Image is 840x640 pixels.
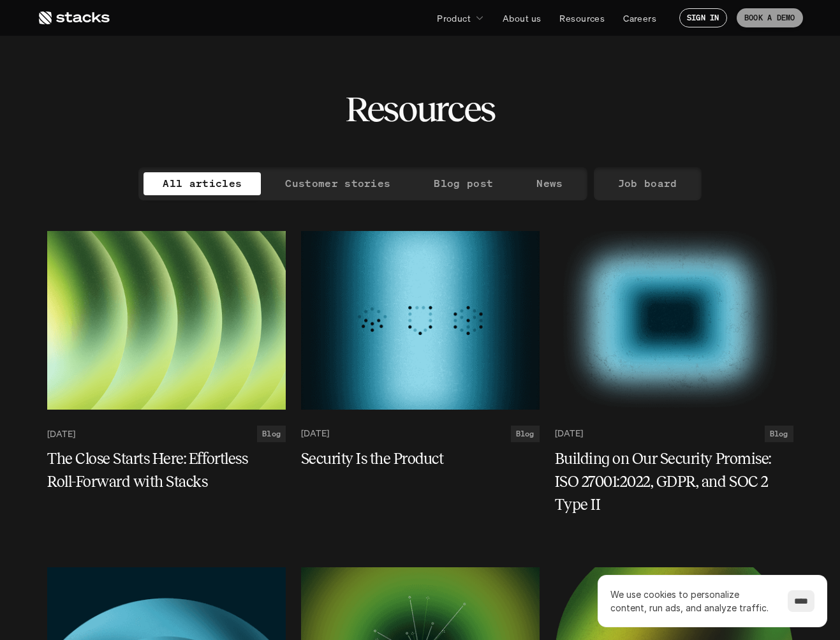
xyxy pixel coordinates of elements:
h5: Building on Our Security Promise: ISO 27001:2022, GDPR, and SOC 2 Type II [555,447,778,516]
a: [DATE]Blog [47,426,286,442]
a: Resources [552,6,612,29]
p: Customer stories [285,174,390,193]
p: Blog post [434,174,493,193]
a: All articles [144,172,261,195]
p: Careers [623,11,656,25]
a: BOOK A DEMO [737,8,803,27]
p: BOOK A DEMO [744,13,795,22]
p: About us [503,11,541,25]
h2: Resources [345,89,495,129]
a: Building on Our Security Promise: ISO 27001:2022, GDPR, and SOC 2 Type II [555,447,793,516]
p: All articles [163,174,242,193]
h5: Security Is the Product [301,447,524,470]
a: [DATE]Blog [301,426,540,442]
p: [DATE] [555,428,583,439]
h2: Blog [770,429,788,438]
a: News [517,172,582,195]
p: SIGN IN [687,13,719,22]
a: Customer stories [266,172,409,195]
a: Security Is the Product [301,447,540,470]
a: Privacy Policy [191,57,246,68]
a: About us [495,6,549,29]
p: We use cookies to personalize content, run ads, and analyze traffic. [610,588,775,614]
a: SIGN IN [679,8,727,27]
p: Product [437,11,471,25]
h5: The Close Starts Here: Effortless Roll-Forward with Stacks [47,447,270,493]
a: Careers [615,6,664,29]
a: Job board [599,172,696,195]
p: News [536,174,563,193]
a: [DATE]Blog [555,426,793,442]
a: The Close Starts Here: Effortless Roll-Forward with Stacks [47,447,286,493]
h2: Blog [262,429,281,438]
p: [DATE] [301,428,329,439]
p: [DATE] [47,428,75,439]
p: Resources [559,11,605,25]
h2: Blog [516,429,534,438]
p: Job board [618,174,677,193]
a: Blog post [415,172,512,195]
